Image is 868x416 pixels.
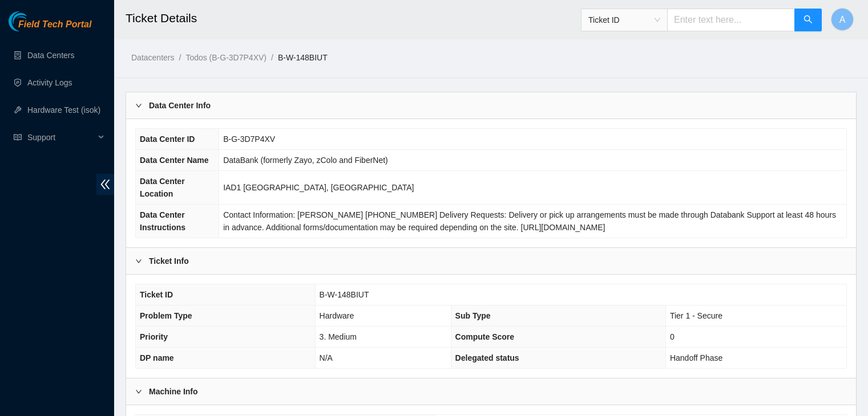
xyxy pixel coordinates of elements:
[223,183,414,192] span: IAD1 [GEOGRAPHIC_DATA], [GEOGRAPHIC_DATA]
[455,332,514,341] span: Compute Score
[670,332,675,341] span: 0
[18,19,91,30] span: Field Tech Portal
[271,53,273,62] span: /
[223,210,836,232] span: Contact Information: [PERSON_NAME] [PHONE_NUMBER] Delivery Requests: Delivery or pick up arrangem...
[140,156,209,165] span: Data Center Name
[140,134,195,144] span: Data Center ID
[839,13,846,27] span: A
[185,53,267,62] a: Todos (B-G-3D7P4XV)
[96,174,114,195] span: double-left
[27,105,100,115] a: Hardware Test (isok)
[126,92,856,119] div: Data Center Info
[223,156,388,165] span: DataBank (formerly Zayo, zColo and FiberNet)
[27,51,74,60] a: Data Centers
[149,385,198,398] b: Machine Info
[320,311,354,320] span: Hardware
[9,11,58,31] img: Akamai Technologies
[131,53,174,62] a: Datacenters
[135,258,142,264] span: right
[320,332,357,341] span: 3. Medium
[588,11,660,28] span: Ticket ID
[27,126,95,149] span: Support
[794,9,822,31] button: search
[278,53,328,62] a: B-W-148BIUT
[667,9,795,31] input: Enter text here...
[14,133,22,141] span: read
[140,177,185,198] span: Data Center Location
[126,248,856,274] div: Ticket Info
[149,99,211,112] b: Data Center Info
[320,353,333,362] span: N/A
[831,8,854,31] button: A
[9,21,91,35] a: Akamai TechnologiesField Tech Portal
[140,311,192,320] span: Problem Type
[455,311,491,320] span: Sub Type
[140,290,173,299] span: Ticket ID
[135,388,142,395] span: right
[135,102,142,109] span: right
[804,15,813,26] span: search
[140,353,174,362] span: DP name
[27,78,72,87] a: Activity Logs
[179,53,181,62] span: /
[670,353,722,362] span: Handoff Phase
[140,210,185,232] span: Data Center Instructions
[140,332,168,341] span: Priority
[320,290,369,299] span: B-W-148BIUT
[455,353,519,362] span: Delegated status
[223,134,275,144] span: B-G-3D7P4XV
[126,378,856,405] div: Machine Info
[149,255,189,267] b: Ticket Info
[670,311,722,320] span: Tier 1 - Secure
